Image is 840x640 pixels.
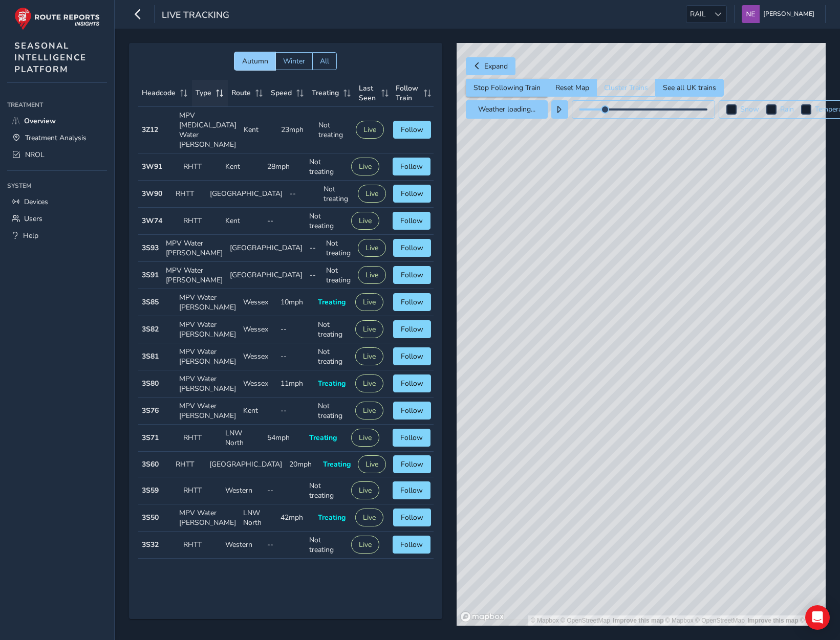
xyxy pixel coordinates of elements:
[264,532,306,559] td: --
[393,239,431,257] button: Follow
[240,398,277,425] td: Kent
[142,351,159,361] strong: 3S81
[401,243,423,253] span: Follow
[393,455,431,473] button: Follow
[356,121,384,139] button: Live
[142,459,159,469] strong: 3S60
[306,235,322,262] td: --
[393,212,430,230] button: Follow
[142,243,159,253] strong: 3S93
[351,536,379,554] button: Live
[401,379,423,388] span: Follow
[176,398,240,425] td: MPV Water [PERSON_NAME]
[355,402,383,420] button: Live
[400,485,423,495] span: Follow
[401,459,423,469] span: Follow
[180,532,222,559] td: RHTT
[240,316,277,343] td: Wessex
[162,235,226,262] td: MPV Water [PERSON_NAME]
[306,153,348,181] td: Not treating
[314,316,352,343] td: Not treating
[401,125,423,135] span: Follow
[277,316,314,343] td: --
[142,540,159,549] strong: 3S32
[226,235,306,262] td: [GEOGRAPHIC_DATA]
[351,212,379,230] button: Live
[277,370,314,398] td: 11mph
[142,406,159,415] strong: 3S76
[162,9,229,23] span: Live Tracking
[780,106,794,113] label: Rain
[393,293,431,311] button: Follow
[180,477,222,504] td: RHTT
[358,266,386,284] button: Live
[7,210,107,227] a: Users
[466,57,515,75] button: Expand
[740,106,759,113] label: Snow
[393,429,430,447] button: Follow
[320,56,329,66] span: All
[401,297,423,307] span: Follow
[271,88,292,98] span: Speed
[23,231,38,240] span: Help
[142,324,159,334] strong: 3S82
[351,429,379,447] button: Live
[318,513,346,522] span: Treating
[222,477,264,504] td: Western
[596,79,655,97] button: Cluster Trains
[7,97,107,113] div: Treatment
[401,270,423,280] span: Follow
[142,162,162,171] strong: 3W91
[306,532,348,559] td: Not treating
[400,216,423,226] span: Follow
[222,425,264,452] td: LNW North
[14,7,100,30] img: rr logo
[206,559,286,584] td: [GEOGRAPHIC_DATA]
[283,56,305,66] span: Winter
[393,185,431,203] button: Follow
[7,193,107,210] a: Devices
[240,504,277,532] td: LNW North
[312,52,337,70] button: All
[351,481,379,499] button: Live
[393,158,430,175] button: Follow
[763,5,814,23] span: [PERSON_NAME]
[142,270,159,280] strong: 3S91
[196,88,211,98] span: Type
[358,185,386,203] button: Live
[180,425,222,452] td: RHTT
[234,52,275,70] button: Autumn
[805,605,830,630] div: Open Intercom Messenger
[180,208,222,235] td: RHTT
[226,262,306,289] td: [GEOGRAPHIC_DATA]
[142,216,162,226] strong: 3W74
[264,153,306,181] td: 28mph
[315,107,352,153] td: Not treating
[323,459,351,469] span: Treating
[351,158,379,175] button: Live
[401,324,423,334] span: Follow
[176,289,240,316] td: MPV Water [PERSON_NAME]
[393,509,431,526] button: Follow
[242,56,268,66] span: Autumn
[222,208,264,235] td: Kent
[393,266,431,284] button: Follow
[142,125,158,135] strong: 3Z12
[686,6,709,23] span: RAIL
[142,379,159,388] strong: 3S80
[277,343,314,370] td: --
[142,485,159,495] strong: 3S59
[320,181,354,208] td: Not treating
[393,320,431,338] button: Follow
[24,116,56,126] span: Overview
[162,262,226,289] td: MPV Water [PERSON_NAME]
[176,343,240,370] td: MPV Water [PERSON_NAME]
[277,398,314,425] td: --
[7,113,107,129] a: Overview
[312,88,339,98] span: Treating
[142,433,159,443] strong: 3S71
[206,181,286,208] td: [GEOGRAPHIC_DATA]
[25,150,45,160] span: NROL
[7,227,107,244] a: Help
[309,433,337,443] span: Treating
